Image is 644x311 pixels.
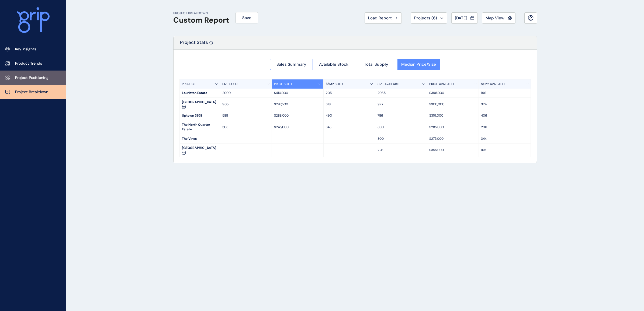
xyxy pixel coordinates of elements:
[401,62,436,67] span: Median Price/Size
[180,120,220,134] div: The North Quarter Estate
[326,148,373,152] p: -
[15,47,36,52] p: Key Insights
[481,148,528,152] p: 165
[378,113,425,118] p: 786
[326,102,373,107] p: 318
[319,62,348,67] span: Available Stock
[429,91,476,95] p: $398,000
[276,62,306,67] span: Sales Summary
[481,82,506,86] p: $/M2 AVAILABLE
[365,12,402,24] button: Load Report
[378,91,425,95] p: 2065
[378,148,425,152] p: 2149
[182,82,196,86] p: PROJECT
[180,134,220,143] div: The Vines
[180,89,220,97] div: Lauriston Estate
[411,12,447,24] button: Projects (6)
[429,102,476,107] p: $300,000
[274,82,292,86] p: PRICE SOLD
[326,113,373,118] p: 490
[481,102,528,107] p: 324
[429,148,476,152] p: $355,000
[15,89,48,95] p: Project Breakdown
[313,59,355,70] button: Available Stock
[272,137,323,141] p: -
[272,148,323,152] p: -
[326,91,373,95] p: 205
[274,91,321,95] p: $410,000
[451,12,478,24] button: [DATE]
[222,148,269,152] p: -
[180,111,220,120] div: Uptown 3631
[15,75,49,81] p: Project Positioning
[364,62,388,67] span: Total Supply
[482,12,515,24] button: Map View
[173,11,229,16] p: PROJECT BREAKDOWN
[270,59,313,70] button: Sales Summary
[222,82,237,86] p: SIZE SOLD
[414,15,437,21] span: Projects ( 6 )
[326,82,343,86] p: $/M2 SOLD
[397,59,440,70] button: Median Price/Size
[180,144,220,157] div: [GEOGRAPHIC_DATA]
[481,91,528,95] p: 196
[180,39,208,49] p: Project Stats
[15,61,42,66] p: Product Trends
[455,15,467,21] span: [DATE]
[378,82,400,86] p: SIZE AVAILABLE
[274,125,321,130] p: $245,000
[355,59,397,70] button: Total Supply
[486,15,504,21] span: Map View
[481,137,528,141] p: 344
[429,125,476,130] p: $285,000
[222,125,269,130] p: 508
[378,125,425,130] p: 800
[326,137,373,141] p: -
[378,102,425,107] p: 927
[378,137,425,141] p: 800
[222,91,269,95] p: 2000
[429,137,476,141] p: $275,000
[236,12,258,23] button: Save
[180,98,220,111] div: [GEOGRAPHIC_DATA]
[274,113,321,118] p: $288,000
[222,137,269,141] p: -
[368,15,392,21] span: Load Report
[173,16,229,25] h1: Custom Report
[222,102,269,107] p: 905
[222,113,269,118] p: 588
[481,113,528,118] p: 406
[429,113,476,118] p: $319,000
[242,15,251,20] span: Save
[429,82,455,86] p: PRICE AVAILABLE
[274,102,321,107] p: $297,500
[326,125,373,130] p: 343
[481,125,528,130] p: 296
